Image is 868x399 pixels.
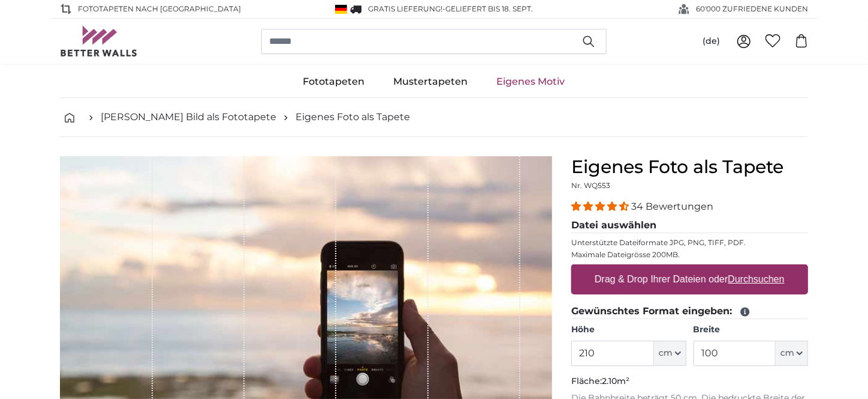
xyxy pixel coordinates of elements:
span: 34 Bewertungen [631,201,713,212]
img: Deutschland [335,5,347,14]
a: Eigenes Motiv [483,66,580,97]
label: Höhe [571,324,686,336]
a: Eigenes Foto als Tapete [296,110,410,124]
a: Fototapeten [289,66,379,97]
h1: Eigenes Foto als Tapete [571,156,808,178]
span: cm [659,347,673,359]
legend: Gewünschtes Format eingeben: [571,304,808,319]
label: Drag & Drop Ihrer Dateien oder [590,267,789,291]
span: 4.32 stars [571,201,631,212]
img: Betterwalls [60,26,138,56]
p: Unterstützte Dateiformate JPG, PNG, TIFF, PDF. [571,238,808,248]
span: 2.10m² [602,376,629,386]
u: Durchsuchen [728,274,785,284]
a: [PERSON_NAME] Bild als Fototapete [101,110,276,124]
span: Geliefert bis 18. Sept. [445,4,533,13]
button: cm [776,341,808,366]
span: - [442,4,533,13]
nav: breadcrumbs [60,98,808,137]
button: cm [654,341,686,366]
p: Maximale Dateigrösse 200MB. [571,250,808,260]
p: Fläche: [571,376,808,388]
legend: Datei auswählen [571,218,808,233]
span: Fototapeten nach [GEOGRAPHIC_DATA] [78,4,241,14]
span: Nr. WQ553 [571,181,610,190]
label: Breite [694,324,808,336]
a: Mustertapeten [379,66,483,97]
span: GRATIS Lieferung! [368,4,442,13]
span: cm [780,347,794,359]
button: (de) [693,31,730,52]
span: 60'000 ZUFRIEDENE KUNDEN [696,4,808,14]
